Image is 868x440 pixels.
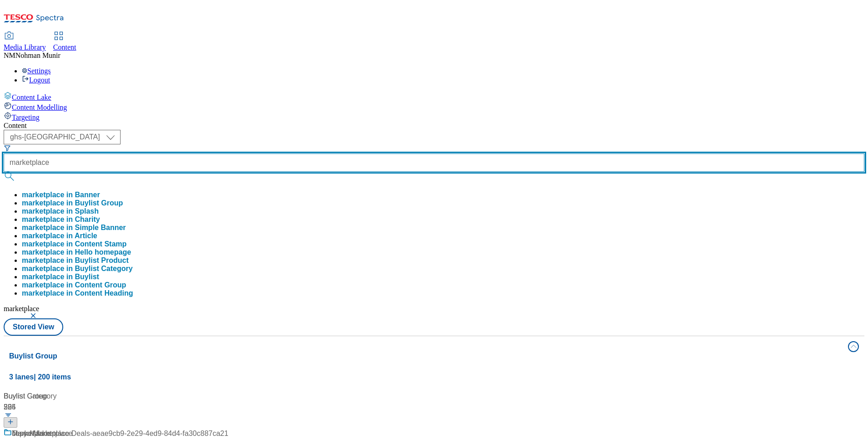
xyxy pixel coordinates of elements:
div: marketplace in [22,215,100,224]
span: 3 lanes | 200 items [9,373,71,381]
a: Media Library [4,32,46,51]
span: Charity [75,215,100,223]
button: marketplace in Buylist Category [22,265,133,273]
div: Marketplace [12,428,51,439]
div: marketplace in [22,265,133,273]
button: marketplace in Charity [22,215,100,224]
button: marketplace in Simple Banner [22,224,126,232]
a: Content [53,32,76,51]
div: marketplace in [22,273,99,281]
a: Settings [22,67,51,75]
span: Content Lake [12,93,51,101]
a: Logout [22,76,50,84]
span: marketplace [4,305,39,312]
button: marketplace in Content Stamp [22,240,126,248]
span: Article [75,232,97,240]
input: Search [4,153,864,172]
button: marketplace in Hello homepage [22,248,131,256]
div: 525 [4,402,117,413]
span: Targeting [12,113,40,121]
button: marketplace in Buylist [22,273,99,281]
span: Buylist Product [75,256,129,264]
a: Content Modelling [4,102,864,112]
div: marketplace in [22,256,129,265]
span: Buylist [75,273,99,281]
button: Stored View [4,318,63,336]
button: marketplace in Content Group [22,281,126,289]
h4: Buylist Group [9,351,843,362]
button: marketplace in Content Heading [22,289,133,297]
button: Buylist Group3 lanes| 200 items [4,336,864,387]
span: Buylist Category [75,265,133,272]
a: Content Lake [4,92,864,102]
span: Content [53,43,76,51]
button: marketplace in Splash [22,207,99,215]
a: Targeting [4,112,864,122]
button: marketplace in Article [22,232,97,240]
button: marketplace in Banner [22,191,100,199]
span: Content Modelling [12,103,67,111]
div: Buylist Category [4,391,117,402]
div: marketplace in [22,232,97,240]
span: Media Library [4,43,46,51]
div: Content [4,122,864,130]
span: NM [4,51,15,59]
svg: Search Filters [4,144,11,152]
button: marketplace in Buylist Product [22,256,129,265]
div: copy-Marketplace Deals-aeae9cb9-2e29-4ed9-84d4-fa30c887ca21 [12,428,228,439]
button: marketplace in Buylist Group [22,199,123,207]
span: Nohman Munir [15,51,61,59]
